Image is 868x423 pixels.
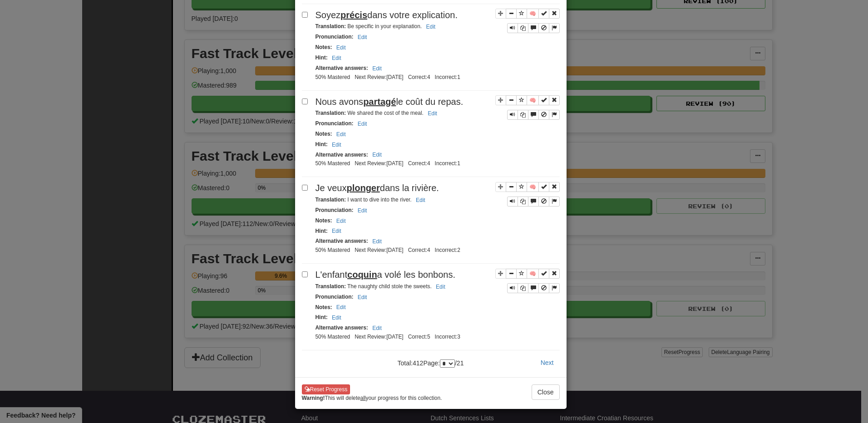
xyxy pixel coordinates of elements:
button: Edit [334,129,349,139]
li: 50% Mastered [313,74,353,81]
strong: Alternative answers : [316,65,368,71]
u: plonger [346,183,380,193]
button: Edit [370,150,385,160]
div: Sentence controls [495,9,560,34]
li: Incorrect: 1 [433,160,463,167]
li: Correct: 4 [406,160,433,167]
li: Incorrect: 2 [433,246,463,254]
button: Edit [329,53,344,63]
u: précis [340,10,367,20]
strong: Translation : [316,110,346,116]
strong: Notes : [316,217,332,224]
small: Be specific in your explanation. [316,23,439,30]
button: Edit [329,313,344,323]
strong: Notes : [316,304,332,310]
div: Sentence controls [507,197,560,207]
strong: Pronunciation : [316,294,354,300]
li: Next Review: [DATE] [352,160,405,167]
strong: Alternative answers : [316,325,368,331]
li: Incorrect: 3 [433,333,463,341]
li: Correct: 4 [406,74,433,81]
div: Total: 412 Page: / 21 [385,355,476,368]
small: This will delete your progress for this collection. [302,394,442,402]
div: Sentence controls [507,110,560,120]
button: 🧠 [527,95,539,105]
button: 🧠 [527,9,539,19]
button: Edit [334,43,349,53]
u: partagé [363,97,396,107]
span: L'enfant a volé les bonbons. [316,270,455,280]
span: Soyez dans votre explication. [316,10,458,20]
button: Edit [433,282,448,292]
strong: Hint : [316,314,328,320]
strong: Translation : [316,283,346,290]
li: 50% Mastered [313,246,353,254]
strong: Translation : [316,23,346,30]
div: Sentence controls [507,283,560,293]
button: 🧠 [527,182,539,192]
button: Edit [370,323,385,333]
strong: Hint : [316,228,328,234]
li: 50% Mastered [313,160,353,167]
li: Next Review: [DATE] [352,246,405,254]
button: Edit [425,108,440,118]
button: Edit [334,216,349,226]
small: We shared the cost of the meal. [316,110,440,116]
strong: Pronunciation : [316,120,354,127]
strong: Notes : [316,44,332,50]
span: Nous avons le coût du repas. [316,97,464,107]
strong: Alternative answers : [316,238,368,244]
button: Edit [355,292,370,302]
button: Edit [334,302,349,312]
li: 50% Mastered [313,333,353,341]
button: Edit [355,206,370,216]
strong: Warning! [302,395,325,401]
strong: Hint : [316,54,328,61]
div: Sentence controls [495,182,560,207]
strong: Alternative answers : [316,152,368,158]
u: coquin [347,270,377,280]
button: Edit [370,236,385,246]
button: Next [535,355,560,370]
li: Correct: 5 [406,333,433,341]
div: Sentence controls [495,268,560,293]
button: 🧠 [527,269,539,279]
li: Next Review: [DATE] [352,333,405,341]
button: Edit [413,195,428,205]
button: Edit [329,226,344,236]
button: Edit [423,22,438,32]
strong: Hint : [316,141,328,148]
strong: Translation : [316,197,346,203]
button: Edit [355,32,370,42]
button: Edit [355,119,370,129]
li: Next Review: [DATE] [352,74,405,81]
strong: Notes : [316,131,332,137]
strong: Pronunciation : [316,207,354,213]
li: Correct: 4 [406,246,433,254]
button: Close [532,384,560,400]
li: Incorrect: 1 [433,74,463,81]
small: The naughty child stole the sweets. [316,283,448,290]
button: Edit [370,64,385,74]
strong: Pronunciation : [316,34,354,40]
small: I want to dive into the river. [316,197,428,203]
div: Sentence controls [495,95,560,120]
button: Reset Progress [302,384,350,394]
div: Sentence controls [507,23,560,33]
button: Edit [329,140,344,150]
u: all [360,395,366,401]
span: Je veux dans la rivière. [316,183,439,193]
